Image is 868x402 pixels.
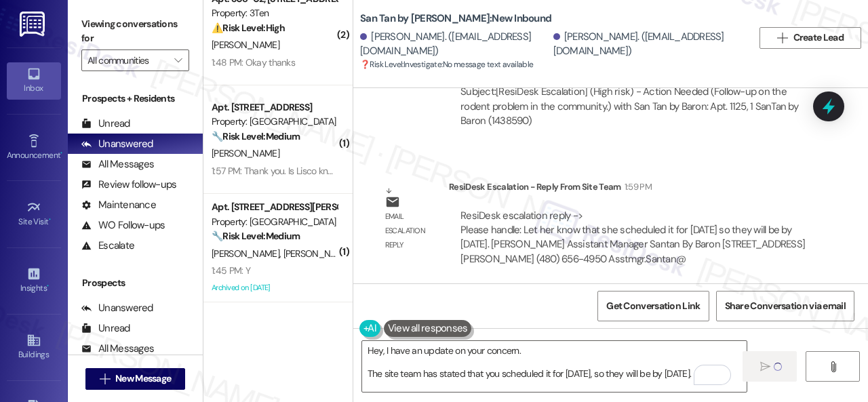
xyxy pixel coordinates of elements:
[174,55,182,66] i: 
[360,59,441,70] strong: ❓ Risk Level: Investigate
[212,147,279,159] span: [PERSON_NAME]
[7,196,61,233] a: Site Visit •
[20,12,47,37] img: ResiDesk Logo
[81,198,156,212] div: Maintenance
[81,239,134,253] div: Escalate
[115,371,171,386] span: New Message
[793,31,844,45] span: Create Lead
[212,100,337,115] div: Apt. [STREET_ADDRESS]
[212,6,337,20] div: Property: 3Ten
[597,291,709,321] button: Get Conversation Link
[759,27,861,49] button: Create Lead
[212,56,295,68] div: 1:48 PM: Okay thanks
[81,321,130,336] div: Unread
[828,361,838,372] i: 
[606,299,700,313] span: Get Conversation Link
[212,215,337,229] div: Property: [GEOGRAPHIC_DATA]
[460,209,805,266] div: ResiDesk escalation reply -> Please handle: Let her know that she scheduled it for [DATE] so they...
[60,148,62,158] span: •
[7,62,61,99] a: Inbox
[100,374,110,384] i: 
[68,92,203,106] div: Prospects + Residents
[362,341,747,392] textarea: To enrich screen reader interactions, please activate Accessibility in Grammarly extension settings
[81,117,130,131] div: Unread
[47,281,49,291] span: •
[81,342,154,356] div: All Messages
[68,276,203,290] div: Prospects
[760,361,770,372] i: 
[212,230,300,242] strong: 🔧 Risk Level: Medium
[7,329,61,365] a: Buildings
[360,58,534,72] span: : No message text available
[360,12,551,26] b: San Tan by [PERSON_NAME]: New Inbound
[81,218,165,233] div: WO Follow-ups
[360,30,550,59] div: [PERSON_NAME]. ([EMAIL_ADDRESS][DOMAIN_NAME])
[212,264,250,277] div: 1:45 PM: Y
[49,215,51,224] span: •
[81,301,153,315] div: Unanswered
[210,279,338,296] div: Archived on [DATE]
[621,180,652,194] div: 1:59 PM
[212,22,285,34] strong: ⚠️ Risk Level: High
[85,368,186,390] button: New Message
[283,247,355,260] span: [PERSON_NAME]
[212,39,279,51] span: [PERSON_NAME]
[212,115,337,129] div: Property: [GEOGRAPHIC_DATA]
[212,247,283,260] span: [PERSON_NAME]
[725,299,846,313] span: Share Conversation via email
[460,85,805,128] div: Subject: [ResiDesk Escalation] (High risk) - Action Needed (Follow-up on the rodent problem in th...
[777,33,787,43] i: 
[81,157,154,172] div: All Messages
[212,200,337,214] div: Apt. [STREET_ADDRESS][PERSON_NAME]
[385,209,438,253] div: Email escalation reply
[212,130,300,142] strong: 🔧 Risk Level: Medium
[87,49,167,71] input: All communities
[81,137,153,151] div: Unanswered
[449,180,816,199] div: ResiDesk Escalation - Reply From Site Team
[81,14,189,49] label: Viewing conversations for
[553,30,743,59] div: [PERSON_NAME]. ([EMAIL_ADDRESS][DOMAIN_NAME])
[81,178,176,192] div: Review follow-ups
[7,262,61,299] a: Insights •
[212,165,717,177] div: 1:57 PM: Thank you. Is Lisco know. For long wait times? Like a week or more? If so could we have ...
[716,291,854,321] button: Share Conversation via email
